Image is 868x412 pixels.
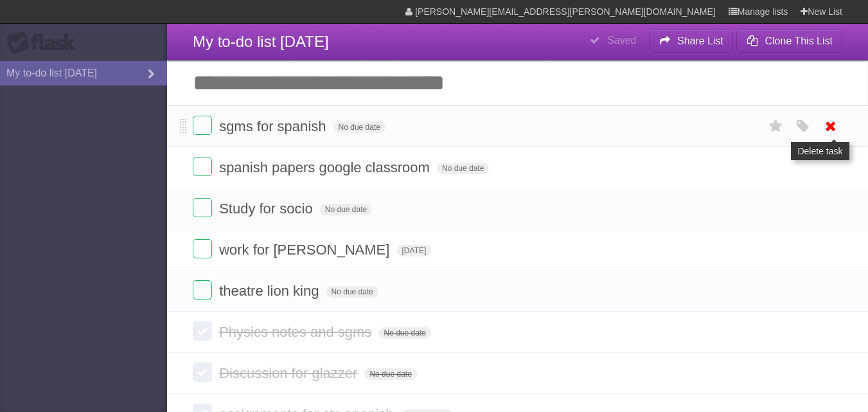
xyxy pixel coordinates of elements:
[677,35,723,46] b: Share List
[764,116,788,137] label: Star task
[364,368,416,380] span: No due date
[219,365,360,381] span: Discussion for glazzer
[219,283,322,299] span: theatre lion king
[326,286,378,298] span: No due date
[193,157,212,176] label: Done
[219,159,433,175] span: spanish papers google classroom
[378,327,430,339] span: No due date
[397,245,432,256] span: [DATE]
[219,201,316,217] span: Study for socio
[320,204,372,215] span: No due date
[6,31,84,55] div: Flask
[193,363,212,382] label: Done
[193,116,212,135] label: Done
[649,30,734,53] button: Share List
[736,30,842,53] button: Clone This List
[193,33,329,50] span: My to-do list [DATE]
[219,242,393,258] span: work for [PERSON_NAME]
[437,163,489,174] span: No due date
[333,121,385,133] span: No due date
[193,239,212,258] label: Done
[193,198,212,217] label: Done
[193,280,212,300] label: Done
[765,35,833,46] b: Clone This List
[219,118,329,134] span: sgms for spanish
[219,324,375,340] span: Physics notes and sgms
[607,35,636,46] b: Saved
[193,321,212,341] label: Done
